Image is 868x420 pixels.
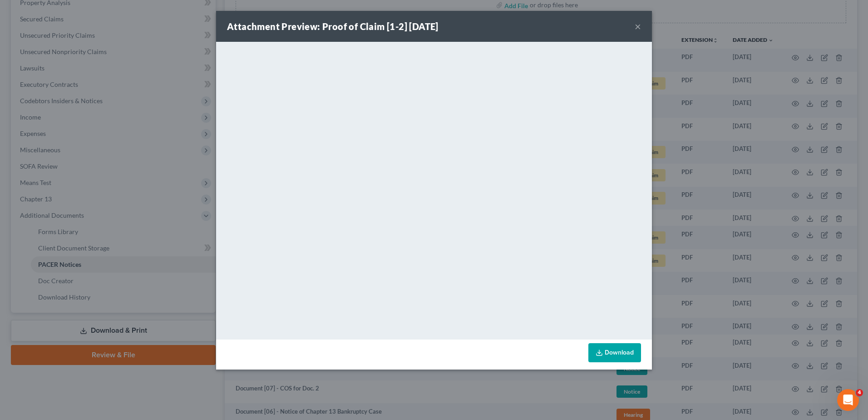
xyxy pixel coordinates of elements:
iframe: Intercom live chat [837,389,859,411]
span: 4 [856,389,863,396]
button: × [635,21,641,32]
a: Download [588,343,641,362]
strong: Attachment Preview: Proof of Claim [1-2] [DATE] [227,21,439,32]
iframe: <object ng-attr-data='[URL][DOMAIN_NAME]' type='application/pdf' width='100%' height='650px'></ob... [216,42,652,337]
